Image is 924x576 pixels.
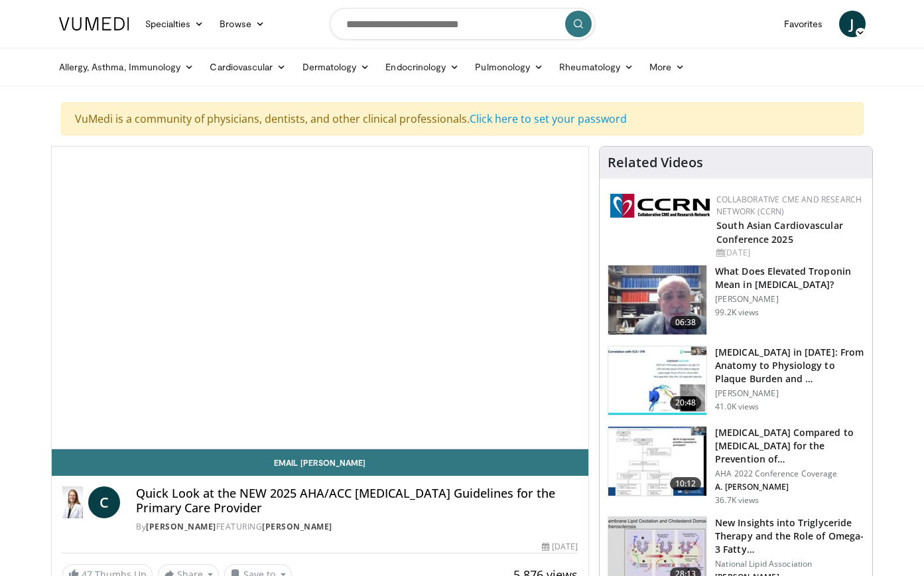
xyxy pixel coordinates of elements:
a: Favorites [776,11,831,37]
a: Pulmonology [467,54,551,80]
a: 20:48 [MEDICAL_DATA] in [DATE]: From Anatomy to Physiology to Plaque Burden and … [PERSON_NAME] 4... [608,346,864,416]
img: Dr. Catherine P. Benziger [62,486,84,518]
div: By FEATURING [136,521,578,533]
p: A. [PERSON_NAME] [715,482,864,492]
input: Search topics, interventions [330,8,595,40]
a: Rheumatology [551,54,641,80]
a: South Asian Cardiovascular Conference 2025 [716,219,843,246]
h4: Related Videos [608,155,703,171]
p: AHA 2022 Conference Coverage [715,468,864,479]
a: 06:38 What Does Elevated Troponin Mean in [MEDICAL_DATA]? [PERSON_NAME] 99.2K views [608,265,864,335]
a: Allergy, Asthma, Immunology [51,54,202,80]
p: National Lipid Association [715,559,864,569]
a: Browse [212,11,273,37]
img: 823da73b-7a00-425d-bb7f-45c8b03b10c3.150x105_q85_crop-smart_upscale.jpg [608,346,706,415]
p: 36.7K views [715,495,759,506]
h3: [MEDICAL_DATA] Compared to [MEDICAL_DATA] for the Prevention of… [715,426,864,466]
a: [PERSON_NAME] [262,521,332,532]
h3: What Does Elevated Troponin Mean in [MEDICAL_DATA]? [715,265,864,291]
a: Endocrinology [377,54,467,80]
a: [PERSON_NAME] [146,521,216,532]
a: More [641,54,693,80]
a: Cardiovascular [202,54,294,80]
a: J [839,11,866,37]
div: [DATE] [716,247,862,259]
p: [PERSON_NAME] [715,294,864,305]
a: Email [PERSON_NAME] [52,449,589,476]
a: Click here to set your password [470,111,627,126]
div: VuMedi is a community of physicians, dentists, and other clinical professionals. [61,102,864,135]
span: 10:12 [670,477,702,490]
video-js: Video Player [52,147,589,449]
a: C [88,486,120,518]
h3: New Insights into Triglyceride Therapy and the Role of Omega-3 Fatty… [715,516,864,556]
img: a04ee3ba-8487-4636-b0fb-5e8d268f3737.png.150x105_q85_autocrop_double_scale_upscale_version-0.2.png [610,194,710,218]
p: 99.2K views [715,307,759,318]
a: 10:12 [MEDICAL_DATA] Compared to [MEDICAL_DATA] for the Prevention of… AHA 2022 Conference Covera... [608,426,864,506]
img: 98daf78a-1d22-4ebe-927e-10afe95ffd94.150x105_q85_crop-smart_upscale.jpg [608,265,706,334]
img: 7c0f9b53-1609-4588-8498-7cac8464d722.150x105_q85_crop-smart_upscale.jpg [608,427,706,496]
span: 06:38 [670,316,702,329]
p: 41.0K views [715,401,759,412]
span: 20:48 [670,396,702,409]
a: Specialties [137,11,212,37]
a: Collaborative CME and Research Network (CCRN) [716,194,862,217]
div: [DATE] [542,541,578,553]
p: [PERSON_NAME] [715,388,864,399]
img: VuMedi Logo [59,17,129,31]
a: Dermatology [295,54,378,80]
h3: [MEDICAL_DATA] in [DATE]: From Anatomy to Physiology to Plaque Burden and … [715,346,864,386]
h4: Quick Look at the NEW 2025 AHA/ACC [MEDICAL_DATA] Guidelines for the Primary Care Provider [136,486,578,515]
